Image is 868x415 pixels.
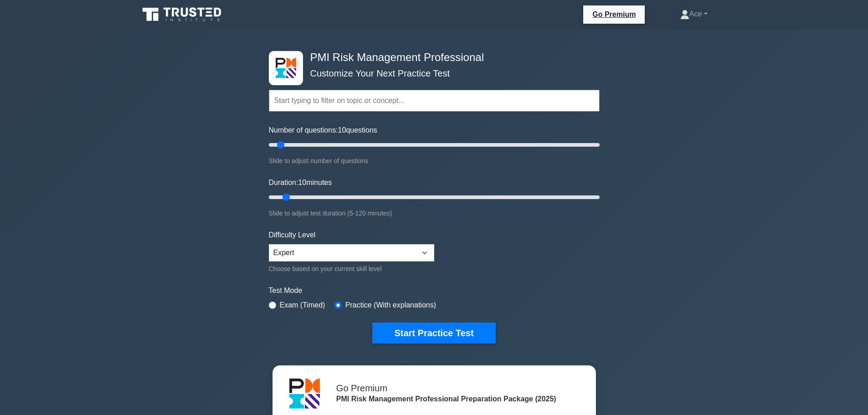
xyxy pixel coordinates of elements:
[269,263,434,274] div: Choose based on your current skill level
[658,5,729,23] a: Ace
[269,90,600,112] input: Start typing to filter on topic or concept...
[372,323,495,343] button: Start Practice Test
[269,125,377,136] label: Number of questions: questions
[269,230,316,241] label: Difficulty Level
[269,155,600,166] div: Slide to adjust number of questions
[269,177,332,188] label: Duration: minutes
[345,300,436,311] label: Practice (With explanations)
[280,300,325,311] label: Exam (Timed)
[338,126,346,134] span: 10
[269,208,600,219] div: Slide to adjust test duration (5-120 minutes)
[269,285,600,296] label: Test Mode
[298,179,306,186] span: 10
[307,51,555,64] h4: PMI Risk Management Professional
[587,9,641,20] a: Go Premium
